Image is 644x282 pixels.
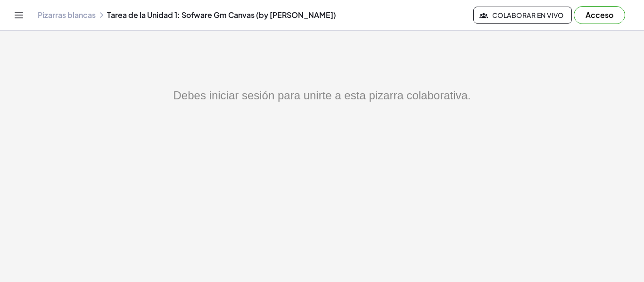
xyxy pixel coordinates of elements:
a: Pizarras blancas [38,10,96,20]
font: Colaborar en vivo [492,11,564,19]
button: Colaborar en vivo [473,7,572,24]
font: Pizarras blancas [38,10,96,20]
button: Acceso [574,6,625,24]
font: Debes iniciar sesión para unirte a esta pizarra colaborativa. [173,89,471,102]
font: Acceso [586,10,613,20]
button: Cambiar navegación [11,8,26,23]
